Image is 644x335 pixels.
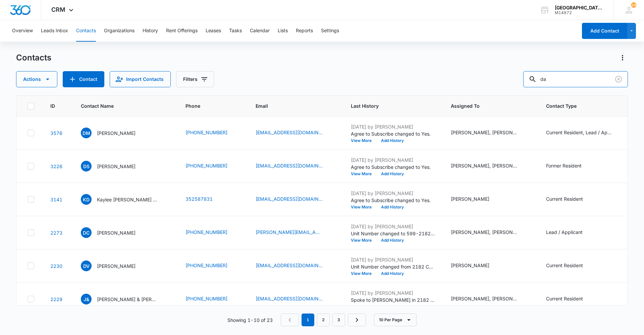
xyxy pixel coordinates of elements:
[256,262,323,269] a: [EMAIL_ADDRESS][DOMAIN_NAME]
[185,195,213,202] a: 352587831
[351,102,425,109] span: Last History
[81,227,148,238] div: Contact Name - Daniel Cordova - Select to Edit Field
[451,262,501,270] div: Assigned To - Becca McDermott - Select to Edit Field
[185,129,227,136] a: [PHONE_NUMBER]
[81,294,92,304] span: J&
[351,130,435,137] p: Agree to Subscribe changed to Yes.
[451,229,518,236] div: [PERSON_NAME], [PERSON_NAME]
[81,161,92,172] span: DS
[321,20,339,42] button: Settings
[97,196,157,203] p: Kaylee [PERSON_NAME] [PERSON_NAME]
[81,194,92,205] span: KD
[546,195,595,203] div: Contact Type - Current Resident - Select to Edit Field
[185,262,227,269] a: [PHONE_NUMBER]
[256,129,323,136] a: [EMAIL_ADDRESS][DOMAIN_NAME]
[185,295,227,302] a: [PHONE_NUMBER]
[97,130,136,137] p: [PERSON_NAME]
[81,294,169,304] div: Contact Name - James & Claudia Young - Select to Edit Field
[546,229,595,237] div: Contact Type - Lead / Applicant - Select to Edit Field
[104,20,135,42] button: Organizations
[351,190,435,197] p: [DATE] by [PERSON_NAME]
[278,20,288,42] button: Lists
[351,256,435,263] p: [DATE] by [PERSON_NAME]
[546,229,583,236] div: Lead / Applicant
[256,162,323,169] a: [EMAIL_ADDRESS][DOMAIN_NAME]
[351,156,435,163] p: [DATE] by [PERSON_NAME]
[351,272,376,276] button: View More
[76,20,96,42] button: Contacts
[351,172,376,176] button: View More
[451,262,489,269] div: [PERSON_NAME]
[97,262,136,270] p: [PERSON_NAME]
[206,20,221,42] button: Leases
[555,5,604,10] div: account name
[617,52,628,63] button: Actions
[281,314,366,326] nav: Pagination
[546,262,583,269] div: Current Resident
[81,128,92,138] span: DM
[50,263,62,269] a: Navigate to contact details page for Daniel Vicente
[451,129,518,136] div: [PERSON_NAME], [PERSON_NAME], [PERSON_NAME], [PERSON_NAME]
[50,230,62,236] a: Navigate to contact details page for Daniel Cordova
[16,71,57,87] button: Actions
[631,2,636,8] div: notifications count
[51,6,65,13] span: CRM
[81,260,148,271] div: Contact Name - Daniel Vicente - Select to Edit Field
[50,102,55,109] span: ID
[546,262,595,270] div: Contact Type - Current Resident - Select to Edit Field
[16,53,51,63] h1: Contacts
[376,272,409,276] button: Add History
[332,314,345,326] a: Page 3
[546,295,583,302] div: Current Resident
[351,139,376,143] button: View More
[376,238,409,242] button: Add History
[185,295,239,303] div: Phone - (970) 391-9680 - Select to Edit Field
[546,102,615,109] span: Contact Type
[50,163,62,169] a: Navigate to contact details page for Danielle Stelzer
[451,129,530,137] div: Assigned To - Becca McDermott, Chris Urrutia, Derrick Williams, Jonathan Guptill - Select to Edit...
[256,229,323,236] a: [PERSON_NAME][EMAIL_ADDRESS][DOMAIN_NAME]
[376,205,409,209] button: Add History
[351,163,435,171] p: Agree to Subscribe changed to Yes.
[351,238,376,242] button: View More
[81,161,148,172] div: Contact Name - Danielle Stelzer - Select to Edit Field
[110,71,171,87] button: Import Contacts
[546,295,595,303] div: Contact Type - Current Resident - Select to Edit Field
[546,129,625,137] div: Contact Type - Current Resident, Lead / Applicant - Select to Edit Field
[451,102,520,109] span: Assigned To
[351,205,376,209] button: View More
[50,296,62,302] a: Navigate to contact details page for James & Claudia Young
[351,230,435,237] p: Unit Number changed to 599-2182M5.
[451,295,518,302] div: [PERSON_NAME], [PERSON_NAME]
[351,289,435,296] p: [DATE] by [PERSON_NAME]
[451,229,530,237] div: Assigned To - Becca McDermott, Chris Urrutia - Select to Edit Field
[302,314,314,326] em: 1
[317,314,330,326] a: Page 2
[166,20,198,42] button: Rent Offerings
[351,123,435,130] p: [DATE] by [PERSON_NAME]
[143,20,158,42] button: History
[376,172,409,176] button: Add History
[351,197,435,204] p: Agree to Subscribe changed to Yes.
[81,102,160,109] span: Contact Name
[185,162,239,170] div: Phone - (970) 520-1698 - Select to Edit Field
[546,129,613,136] div: Current Resident, Lead / Applicant
[63,71,104,87] button: Add Contact
[451,195,489,202] div: [PERSON_NAME]
[256,295,323,302] a: [EMAIL_ADDRESS][DOMAIN_NAME]
[351,305,376,309] button: View More
[546,195,583,202] div: Current Resident
[97,229,136,236] p: [PERSON_NAME]
[451,195,501,203] div: Assigned To - Becca McDermott - Select to Edit Field
[451,162,530,170] div: Assigned To - Becca McDermott, Chris Urrutia, Derrick Williams, Jonathan Guptill - Select to Edit...
[374,314,417,326] button: 10 Per Page
[256,102,325,109] span: Email
[256,195,323,202] a: [EMAIL_ADDRESS][DOMAIN_NAME]
[351,223,435,230] p: [DATE] by [PERSON_NAME]
[176,71,214,87] button: Filters
[41,20,68,42] button: Leads Inbox
[546,162,582,169] div: Former Resident
[555,10,604,15] div: account id
[81,194,169,205] div: Contact Name - Kaylee Danielle Rose Stone - Select to Edit Field
[250,20,270,42] button: Calendar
